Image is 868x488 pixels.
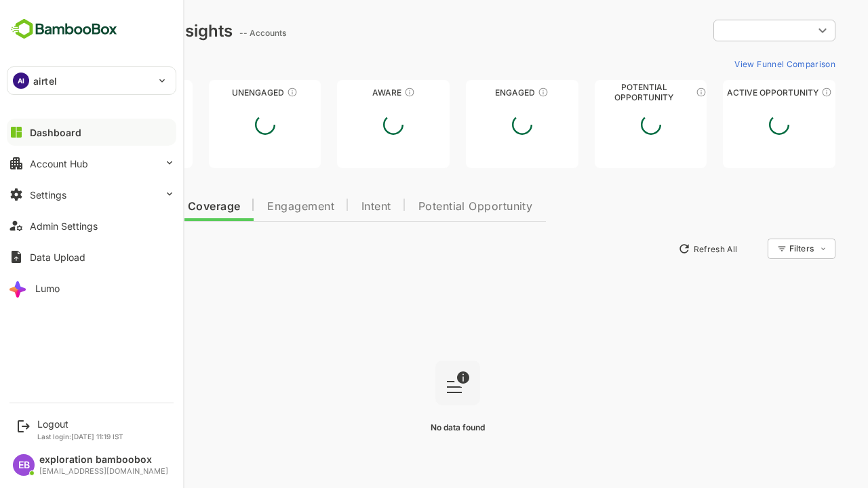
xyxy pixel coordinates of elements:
[7,274,176,302] button: Lumo
[111,87,121,98] div: These accounts have not been engaged with for a defined time period
[13,73,29,89] div: AI
[7,67,176,94] div: AIairtel
[314,201,344,212] span: Intent
[30,158,88,169] div: Account Hub
[742,243,766,253] div: Filters
[33,74,57,88] p: airtel
[35,283,60,294] div: Lumo
[625,238,696,260] button: Refresh All
[7,212,176,239] button: Admin Settings
[7,119,176,146] button: Dashboard
[37,418,123,430] div: Logout
[383,422,437,432] span: No data found
[161,87,274,98] div: Unengaged
[220,201,287,212] span: Engagement
[7,16,121,42] img: BambooboxFullLogoMark.5f36c76dfaba33ec1ec1367b70bb1252.svg
[371,201,486,212] span: Potential Opportunity
[675,87,788,98] div: Active Opportunity
[547,87,660,98] div: Potential Opportunity
[192,28,243,38] ag: -- Accounts
[39,454,168,466] div: exploration bamboobox
[418,87,531,98] div: Engaged
[39,467,168,476] div: [EMAIL_ADDRESS][DOMAIN_NAME]
[490,87,501,98] div: These accounts are warm, further nurturing would qualify them to MQAs
[290,87,402,98] div: Aware
[37,432,123,441] p: Last login: [DATE] 11:19 IST
[7,243,176,270] button: Data Upload
[7,181,176,208] button: Settings
[30,251,85,263] div: Data Upload
[357,87,368,98] div: These accounts have just entered the buying cycle and need further nurturing
[33,21,185,41] div: Dashboard Insights
[7,150,176,177] button: Account Hub
[30,220,98,232] div: Admin Settings
[33,237,132,261] button: New Insights
[239,87,250,98] div: These accounts have not shown enough engagement and need nurturing
[30,189,66,201] div: Settings
[13,454,35,476] div: EB
[33,87,145,98] div: Unreached
[682,53,788,75] button: View Funnel Comparison
[666,18,788,43] div: ​
[774,87,785,98] div: These accounts have open opportunities which might be at any of the Sales Stages
[741,237,788,261] div: Filters
[648,87,659,98] div: These accounts are MQAs and can be passed on to Inside Sales
[30,127,81,138] div: Dashboard
[46,201,193,212] span: Data Quality and Coverage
